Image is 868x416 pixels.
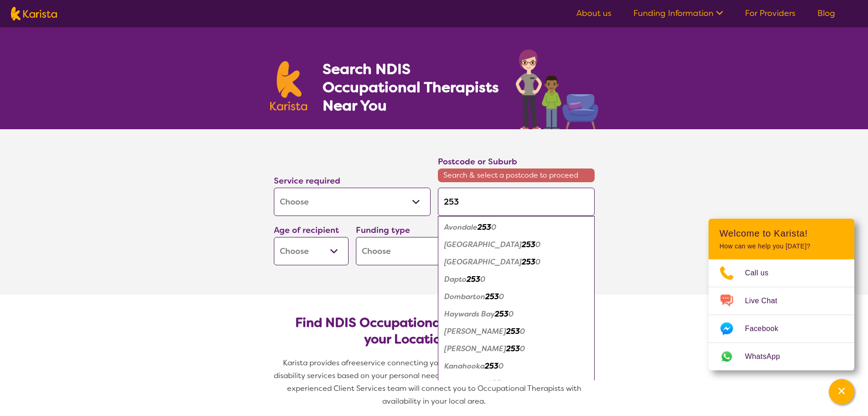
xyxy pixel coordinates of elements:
[442,323,590,340] div: Horsley 2530
[356,225,410,236] label: Funding type
[520,344,525,353] em: 0
[485,292,499,301] em: 253
[522,240,535,249] em: 253
[499,292,504,301] em: 0
[283,358,346,368] span: Karista provides a
[576,8,611,19] a: About us
[444,240,522,249] em: [GEOGRAPHIC_DATA]
[444,222,478,232] em: Avondale
[442,358,590,375] div: Kanahooka 2530
[281,315,587,348] h2: Find NDIS Occupational Therapists based on your Location & Needs
[745,8,796,19] a: For Providers
[442,375,590,392] div: Koonawarra 2530
[508,309,514,319] em: 0
[491,222,496,232] em: 0
[478,222,491,232] em: 253
[535,257,540,267] em: 0
[346,358,360,368] span: free
[274,175,340,186] label: Service required
[829,379,854,405] button: Channel Menu
[817,8,835,19] a: Blog
[442,219,590,236] div: Avondale 2530
[506,326,520,336] em: 253
[442,253,590,271] div: Cleveland 2530
[444,379,488,388] em: Koonawarra
[745,322,789,336] span: Facebook
[709,259,854,370] ul: Choose channel
[506,344,520,353] em: 253
[438,169,595,182] span: Search & select a postcode to proceed
[442,340,590,358] div: Huntley 2530
[442,236,590,253] div: Brownsville 2530
[467,274,480,284] em: 253
[444,344,506,353] em: [PERSON_NAME]
[323,60,500,115] h1: Search NDIS Occupational Therapists Near You
[719,242,843,250] p: How can we help you [DATE]?
[270,61,308,111] img: Karista logo
[444,326,506,336] em: [PERSON_NAME]
[442,271,590,288] div: Dapto 2530
[485,361,498,371] em: 253
[444,309,495,319] em: Haywards Bay
[495,309,508,319] em: 253
[633,8,723,19] a: Funding Information
[535,240,540,249] em: 0
[438,156,517,167] label: Postcode or Suburb
[709,343,854,370] a: Web link opens in a new tab.
[438,188,595,216] input: Type
[501,379,506,388] em: 0
[274,358,596,406] span: service connecting you with Occupational Therapists and other disability services based on your p...
[745,294,788,308] span: Live Chat
[442,288,590,305] div: Dombarton 2530
[11,7,57,21] img: Karista logo
[498,361,503,371] em: 0
[274,225,339,236] label: Age of recipient
[516,49,598,129] img: occupational-therapy
[709,219,854,370] div: Channel Menu
[522,257,535,267] em: 253
[745,350,791,363] span: WhatsApp
[488,379,501,388] em: 253
[444,257,522,267] em: [GEOGRAPHIC_DATA]
[719,228,843,239] h2: Welcome to Karista!
[520,326,525,336] em: 0
[442,305,590,323] div: Haywards Bay 2530
[444,361,485,371] em: Kanahooka
[745,266,780,280] span: Call us
[480,274,485,284] em: 0
[444,292,485,301] em: Dombarton
[444,274,467,284] em: Dapto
